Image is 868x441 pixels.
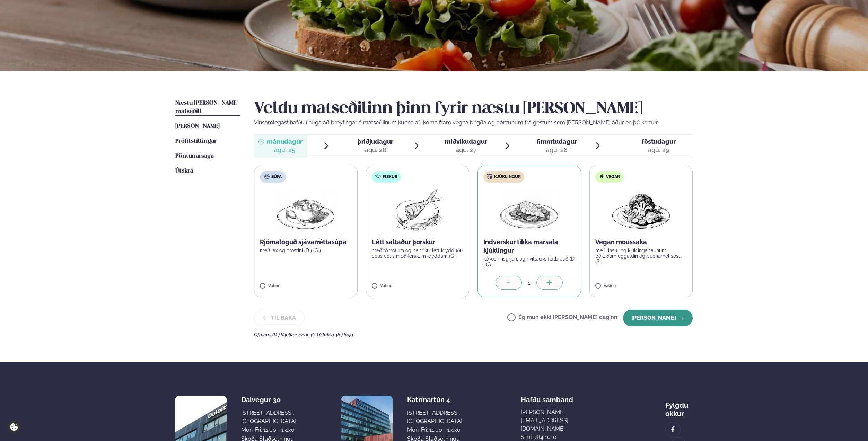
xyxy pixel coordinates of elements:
[175,123,220,129] span: [PERSON_NAME]
[595,238,687,246] p: Vegan moussaka
[175,153,214,159] span: Pöntunarsaga
[311,332,336,337] span: (G ) Glúten ,
[407,396,462,404] div: Katrínartún 4
[445,146,487,154] div: ágú. 27
[271,174,282,180] span: Súpa
[483,256,575,267] p: kókos hrísgrjón, og hvítlauks flatbrauð (D ) (G )
[241,409,296,425] div: [STREET_ADDRESS], [GEOGRAPHIC_DATA]
[375,174,381,179] img: fish.svg
[611,188,672,232] img: Vegan.png
[499,188,560,232] img: Chicken-breast.png
[254,310,305,326] button: Til baka
[537,138,577,145] span: fimmtudagur
[445,138,487,145] span: miðvikudagur
[494,174,521,180] span: Kjúklingur
[595,248,687,264] p: með linsu- og kjúklingabaunum, bökuðum eggaldin og bechamel sósu (S )
[175,167,193,175] a: Útskrá
[275,188,336,232] img: Soup.png
[272,332,311,337] span: (D ) Mjólkurvörur ,
[665,396,693,418] div: Fylgdu okkur
[175,152,214,160] a: Pöntunarsaga
[264,174,270,179] img: soup.svg
[407,409,462,425] div: [STREET_ADDRESS], [GEOGRAPHIC_DATA]
[175,138,217,144] span: Prófílstillingar
[387,188,448,232] img: Fish.png
[358,146,393,154] div: ágú. 26
[642,146,676,154] div: ágú. 29
[383,174,397,180] span: Fiskur
[372,238,464,246] p: Létt saltaður þorskur
[260,248,352,253] p: með lax og crostini (D ) (G )
[642,138,676,145] span: föstudagur
[521,408,606,433] a: [PERSON_NAME][EMAIL_ADDRESS][DOMAIN_NAME]
[254,332,693,337] div: Ofnæmi:
[336,332,353,337] span: (S ) Soja
[175,122,220,131] a: [PERSON_NAME]
[483,238,575,255] p: Indverskur tikka marsala kjúklingur
[241,426,296,434] div: Mon-Fri: 11:00 - 13:30
[175,168,193,174] span: Útskrá
[487,174,492,179] img: chicken.svg
[254,99,693,118] h2: Veldu matseðilinn þinn fyrir næstu [PERSON_NAME]
[522,279,536,287] div: 1
[606,174,620,180] span: Vegan
[241,396,296,404] div: Dalvegur 30
[358,138,393,145] span: þriðjudagur
[407,426,462,434] div: Mon-Fri: 11:00 - 13:30
[260,238,352,246] p: Rjómalöguð sjávarréttasúpa
[666,422,680,437] a: image alt
[254,118,693,127] p: Vinsamlegast hafðu í huga að breytingar á matseðlinum kunna að koma fram vegna birgða og pöntunum...
[537,146,577,154] div: ágú. 28
[599,174,604,179] img: Vegan.svg
[372,248,464,259] p: með tómötum og papriku, létt krydduðu cous cous með ferskum kryddum (G )
[175,100,238,114] span: Næstu [PERSON_NAME] matseðill
[7,420,21,434] a: Cookie settings
[175,99,240,116] a: Næstu [PERSON_NAME] matseðill
[623,310,693,326] button: [PERSON_NAME]
[267,138,303,145] span: mánudagur
[267,146,303,154] div: ágú. 25
[669,426,677,434] img: image alt
[521,390,573,404] span: Hafðu samband
[175,137,217,145] a: Prófílstillingar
